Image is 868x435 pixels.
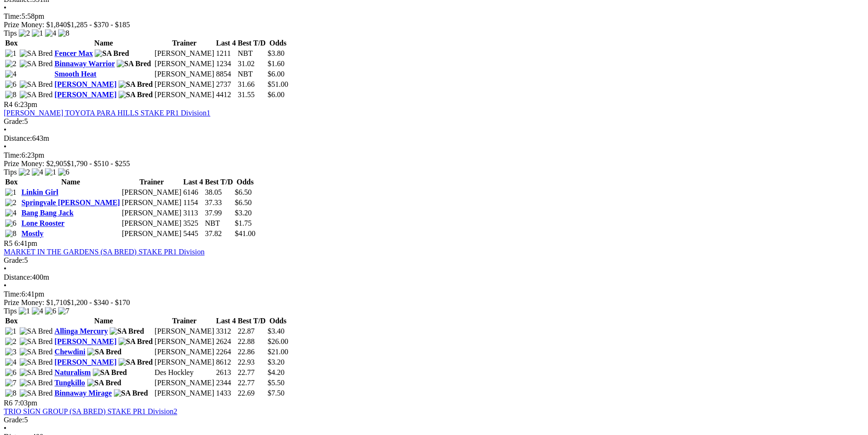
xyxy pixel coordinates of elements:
img: 6 [5,80,16,89]
span: Box [5,178,18,186]
span: R5 [4,239,13,247]
span: • [4,4,7,12]
div: Prize Money: $1,840 [4,21,864,29]
img: SA Bred [20,91,53,99]
td: 37.82 [204,229,233,238]
span: Time: [4,151,22,159]
th: Trainer [121,177,182,187]
img: 4 [32,307,43,315]
a: [PERSON_NAME] TOYOTA PARA HILLS STAKE PR1 Division1 [4,109,210,117]
th: Trainer [154,38,215,48]
td: 1433 [216,389,236,398]
td: 37.33 [204,198,233,207]
img: 4 [5,358,16,366]
img: SA Bred [20,379,53,387]
span: • [4,282,7,290]
img: 7 [58,307,69,315]
span: $5.50 [268,379,284,387]
span: Tips [4,29,17,37]
img: SA Bred [95,49,129,58]
span: $1.60 [268,60,284,68]
td: Des Hockley [154,368,215,377]
img: 6 [45,307,56,315]
span: $51.00 [268,80,288,88]
td: 5445 [183,229,203,238]
img: SA Bred [20,389,53,397]
div: 6:23pm [4,151,864,160]
th: Odds [267,316,289,326]
div: 5 [4,117,864,126]
th: Best T/D [237,38,266,48]
span: Tips [4,307,17,315]
a: Binnaway Mirage [54,389,112,397]
a: Bang Bang Jack [22,209,74,217]
img: SA Bred [20,337,53,346]
th: Name [21,177,120,187]
td: 22.86 [237,347,266,357]
div: 643m [4,134,864,143]
td: 8612 [216,358,236,367]
img: 6 [58,168,69,176]
td: 1154 [183,198,203,207]
td: 38.05 [204,188,233,197]
td: [PERSON_NAME] [121,229,182,238]
td: 3525 [183,219,203,228]
td: [PERSON_NAME] [154,389,215,398]
th: Last 4 [216,38,236,48]
img: 4 [5,209,16,217]
img: SA Bred [119,80,153,89]
td: 2264 [216,347,236,357]
th: Trainer [154,316,215,326]
td: [PERSON_NAME] [121,198,182,207]
span: 6:23pm [15,100,37,108]
span: $3.20 [235,209,252,217]
img: SA Bred [20,358,53,366]
td: 22.77 [237,368,266,377]
td: 22.88 [237,337,266,346]
a: Allinga Mercury [54,327,108,335]
th: Best T/D [204,177,233,187]
div: 5 [4,416,864,424]
td: 37.99 [204,208,233,218]
td: 31.55 [237,90,266,99]
span: $3.20 [268,358,284,366]
img: SA Bred [20,60,53,68]
span: $6.00 [268,91,284,99]
img: 8 [5,389,16,397]
span: Distance: [4,273,32,281]
span: Grade: [4,256,24,264]
th: Name [54,38,153,48]
td: 8854 [216,69,236,79]
img: 8 [5,229,16,238]
div: 400m [4,273,864,282]
img: SA Bred [20,49,53,58]
img: 4 [32,168,43,176]
img: SA Bred [87,348,121,356]
span: • [4,143,7,151]
span: Box [5,39,18,47]
th: Odds [267,38,289,48]
div: 5 [4,256,864,265]
td: [PERSON_NAME] [154,327,215,336]
img: 4 [45,29,56,38]
span: Grade: [4,416,24,424]
td: NBT [237,49,266,58]
span: Time: [4,290,22,298]
img: SA Bred [93,368,127,377]
img: 2 [5,198,16,207]
span: Tips [4,168,17,176]
img: SA Bred [20,368,53,377]
span: $6.50 [235,198,252,206]
td: [PERSON_NAME] [154,49,215,58]
img: 2 [5,60,16,68]
td: [PERSON_NAME] [121,208,182,218]
img: SA Bred [119,337,153,346]
td: [PERSON_NAME] [154,80,215,89]
td: [PERSON_NAME] [154,69,215,79]
a: Fencer Max [54,49,93,57]
td: NBT [204,219,233,228]
img: 4 [5,70,16,78]
a: Springvale [PERSON_NAME] [22,198,120,206]
img: 1 [19,307,30,315]
span: $3.40 [268,327,284,335]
